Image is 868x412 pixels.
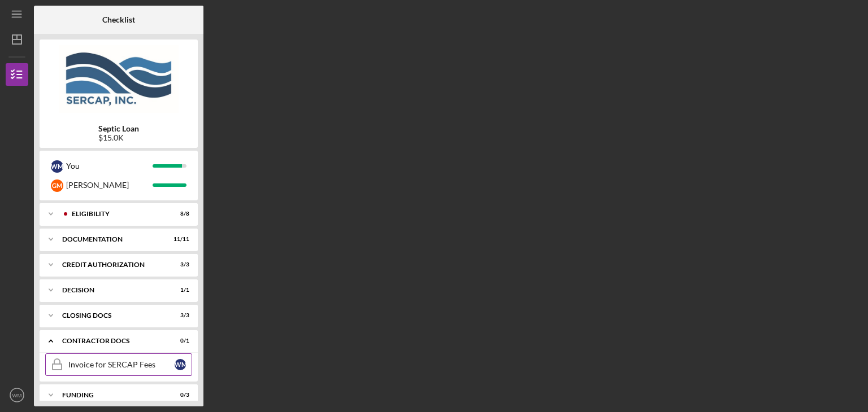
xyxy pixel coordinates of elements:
[62,392,161,398] div: Funding
[40,45,198,113] img: Product logo
[66,176,153,195] div: [PERSON_NAME]
[66,156,153,176] div: You
[98,124,139,133] b: Septic Loan
[169,261,189,268] div: 3 / 3
[45,353,192,376] a: Invoice for SERCAP FeesWM
[12,392,21,398] text: WM
[169,392,189,398] div: 0 / 3
[6,384,28,406] button: WM
[169,312,189,319] div: 3 / 3
[62,261,161,268] div: CREDIT AUTHORIZATION
[68,360,175,369] div: Invoice for SERCAP Fees
[169,211,189,217] div: 8 / 8
[62,236,161,243] div: Documentation
[169,287,189,293] div: 1 / 1
[175,359,186,370] div: W M
[98,133,139,142] div: $15.0K
[62,312,161,319] div: CLOSING DOCS
[72,211,161,217] div: Eligibility
[62,287,161,293] div: Decision
[62,338,161,344] div: Contractor Docs
[169,338,189,344] div: 0 / 1
[102,15,135,24] b: Checklist
[169,236,189,243] div: 11 / 11
[51,179,63,192] div: G M
[51,160,63,173] div: W M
